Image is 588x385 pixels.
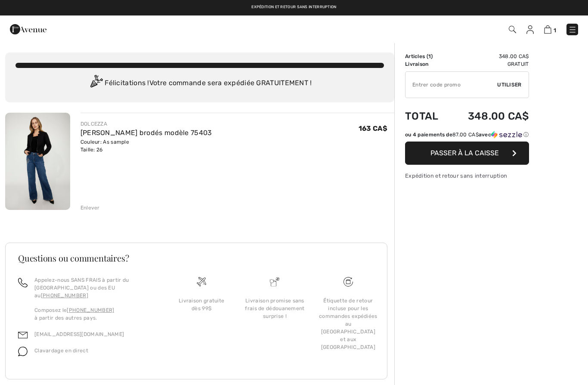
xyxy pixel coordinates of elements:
[10,25,46,33] a: 1ère Avenue
[245,297,304,320] div: Livraison promise sans frais de dédouanement surprise !
[509,26,516,33] img: Recherche
[405,172,529,180] div: Expédition et retour sans interruption
[18,347,28,356] img: chat
[344,277,353,286] img: Livraison gratuite dès 99$
[497,81,521,89] span: Utiliser
[405,142,529,165] button: Passer à la caisse
[568,25,577,34] img: Menu
[319,297,378,351] div: Étiquette de retour incluse pour les commandes expédiées au [GEOGRAPHIC_DATA] et aux [GEOGRAPHIC_...
[428,53,431,59] span: 1
[430,149,499,157] span: Passer à la caisse
[491,131,522,139] img: Sezzle
[34,331,124,337] a: [EMAIL_ADDRESS][DOMAIN_NAME]
[526,25,534,34] img: Mes infos
[80,129,212,137] a: [PERSON_NAME] brodés modèle 75403
[87,75,105,92] img: Congratulation2.svg
[405,102,449,131] td: Total
[80,138,212,154] div: Couleur: As sample Taille: 26
[405,60,449,68] td: Livraison
[452,132,479,138] span: 87.00 CA$
[80,204,100,212] div: Enlever
[405,131,529,139] div: ou 4 paiements de avec
[67,307,114,313] a: [PHONE_NUMBER]
[405,72,497,98] input: Code promo
[405,52,449,60] td: Articles ( )
[544,24,556,34] a: 1
[18,254,374,262] h3: Questions ou commentaires?
[5,113,70,210] img: Jeans évasés brodés modèle 75403
[34,276,155,299] p: Appelez-nous SANS FRAIS à partir du [GEOGRAPHIC_DATA] ou des EU au
[10,21,46,38] img: 1ère Avenue
[270,277,279,286] img: Livraison promise sans frais de dédouanement surprise&nbsp;!
[34,306,155,322] p: Composez le à partir des autres pays.
[80,120,212,128] div: DOLCEZZA
[449,102,529,131] td: 348.00 CA$
[172,297,231,312] div: Livraison gratuite dès 99$
[405,131,529,142] div: ou 4 paiements de87.00 CA$avecSezzle Cliquez pour en savoir plus sur Sezzle
[18,330,28,340] img: email
[544,25,551,34] img: Panier d'achat
[197,277,206,286] img: Livraison gratuite dès 99$
[15,75,384,92] div: Félicitations ! Votre commande sera expédiée GRATUITEMENT !
[18,278,28,287] img: call
[449,52,529,60] td: 348.00 CA$
[359,124,387,132] span: 163 CA$
[34,348,88,354] span: Clavardage en direct
[554,27,556,34] span: 1
[449,60,529,68] td: Gratuit
[41,293,88,299] a: [PHONE_NUMBER]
